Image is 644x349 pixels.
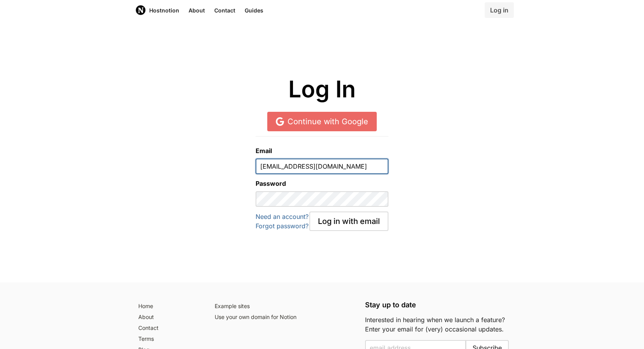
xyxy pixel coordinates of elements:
button: Log in with email [309,212,388,231]
h5: Stay up to date [365,301,509,309]
a: Log in [485,2,514,18]
a: Contact [135,323,203,334]
p: Interested in hearing when we launch a feature? Enter your email for (very) occasional updates. [365,315,509,334]
a: Need an account? [256,213,309,220]
a: Forgot password? [256,222,309,230]
label: Email [256,146,388,155]
a: Use your own domain for Notion [212,312,356,323]
img: Host Notion logo [135,5,146,16]
a: Home [135,301,203,312]
a: About [135,312,203,323]
h1: Log In [135,76,509,102]
a: Terms [135,334,203,345]
label: Password [256,179,388,188]
a: Continue with Google [267,112,377,131]
a: Example sites [212,301,356,312]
